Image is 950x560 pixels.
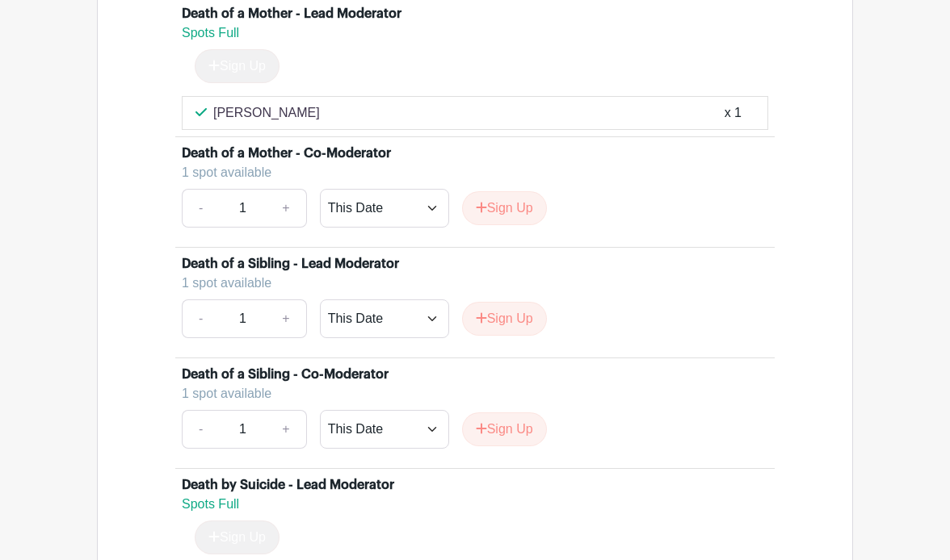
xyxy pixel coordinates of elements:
a: - [182,189,219,228]
a: + [266,299,306,338]
a: - [182,410,219,449]
p: [PERSON_NAME] [213,103,320,123]
div: Death of a Sibling - Co-Moderator [182,365,389,384]
div: 1 spot available [182,274,755,293]
button: Sign Up [462,412,547,446]
a: + [266,410,306,449]
div: Death of a Sibling - Lead Moderator [182,254,399,274]
span: Spots Full [182,26,239,40]
div: x 1 [725,103,742,123]
div: Death of a Mother - Co-Moderator [182,144,391,163]
div: Death of a Mother - Lead Moderator [182,4,401,23]
button: Sign Up [462,191,547,225]
button: Sign Up [462,302,547,336]
div: 1 spot available [182,163,755,182]
a: - [182,299,219,338]
a: + [266,189,306,228]
div: 1 spot available [182,384,755,403]
span: Spots Full [182,497,239,511]
div: Death by Suicide - Lead Moderator [182,475,394,495]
